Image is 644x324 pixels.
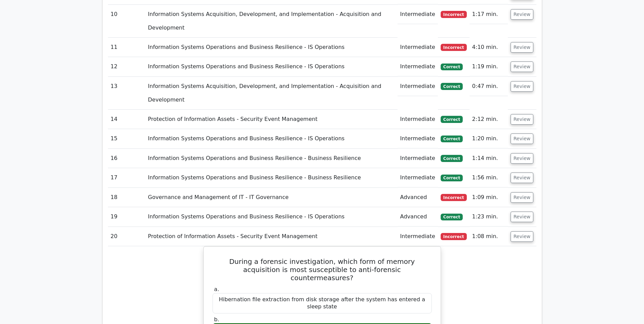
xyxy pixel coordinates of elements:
[398,207,438,227] td: Advanced
[108,227,145,246] td: 20
[441,194,467,201] span: Incorrect
[145,207,398,227] td: Information Systems Operations and Business Resilience - IS Operations
[398,110,438,129] td: Intermediate
[108,129,145,148] td: 15
[470,188,508,207] td: 1:09 min.
[145,227,398,246] td: Protection of Information Assets - Security Event Management
[145,5,398,38] td: Information Systems Acquisition, Development, and Implementation - Acquisition and Development
[398,38,438,57] td: Intermediate
[470,149,508,168] td: 1:14 min.
[470,227,508,246] td: 1:08 min.
[511,114,534,125] button: Review
[398,149,438,168] td: Intermediate
[214,286,219,292] span: a.
[145,188,398,207] td: Governance and Management of IT - IT Governance
[441,44,467,51] span: Incorrect
[441,233,467,240] span: Incorrect
[441,64,463,70] span: Correct
[511,231,534,242] button: Review
[470,57,508,76] td: 1:19 min.
[511,192,534,203] button: Review
[398,5,438,24] td: Intermediate
[398,57,438,76] td: Intermediate
[108,168,145,187] td: 17
[214,316,219,323] span: b.
[511,212,534,222] button: Review
[470,77,508,96] td: 0:47 min.
[213,293,432,313] div: Hibernation file extraction from disk storage after the system has entered a sleep state
[145,38,398,57] td: Information Systems Operations and Business Resilience - IS Operations
[108,110,145,129] td: 14
[212,257,433,282] h5: During a forensic investigation, which form of memory acquisition is most susceptible to anti-for...
[470,168,508,187] td: 1:56 min.
[470,5,508,24] td: 1:17 min.
[470,207,508,227] td: 1:23 min.
[511,133,534,144] button: Review
[441,83,463,90] span: Correct
[398,227,438,246] td: Intermediate
[145,149,398,168] td: Information Systems Operations and Business Resilience - Business Resilience
[108,38,145,57] td: 11
[470,38,508,57] td: 4:10 min.
[108,57,145,76] td: 12
[398,168,438,187] td: Intermediate
[145,129,398,148] td: Information Systems Operations and Business Resilience - IS Operations
[108,5,145,38] td: 10
[511,173,534,183] button: Review
[441,116,463,123] span: Correct
[470,129,508,148] td: 1:20 min.
[145,57,398,76] td: Information Systems Operations and Business Resilience - IS Operations
[470,110,508,129] td: 2:12 min.
[108,77,145,110] td: 13
[511,61,534,72] button: Review
[441,155,463,162] span: Correct
[511,153,534,164] button: Review
[511,9,534,20] button: Review
[108,149,145,168] td: 16
[441,175,463,181] span: Correct
[441,136,463,142] span: Correct
[398,77,438,96] td: Intermediate
[108,207,145,227] td: 19
[145,77,398,110] td: Information Systems Acquisition, Development, and Implementation - Acquisition and Development
[441,214,463,220] span: Correct
[398,188,438,207] td: Advanced
[108,188,145,207] td: 18
[441,11,467,18] span: Incorrect
[511,81,534,92] button: Review
[398,129,438,148] td: Intermediate
[145,110,398,129] td: Protection of Information Assets - Security Event Management
[511,42,534,53] button: Review
[145,168,398,187] td: Information Systems Operations and Business Resilience - Business Resilience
